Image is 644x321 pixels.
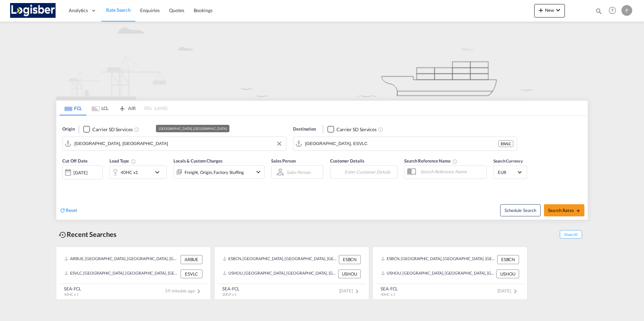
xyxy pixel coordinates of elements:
[60,101,87,115] md-tab-item: FCL
[305,139,498,149] input: Search by Port
[274,139,284,149] button: Clear Input
[493,158,523,164] span: Search Currency
[500,204,541,216] button: Note: By default Schedule search will only considerorigin ports, destination ports and cut off da...
[621,5,632,16] div: P
[378,127,383,132] md-icon: Unchecked: Search for CY (Container Yard) services for all selected carriers.Checked : Search for...
[452,159,458,164] md-icon: Your search will be saved by the below given name
[417,167,486,177] input: Search Reference Name
[271,158,296,164] span: Sales Person
[106,7,131,13] span: Rate Search
[60,207,66,213] md-icon: icon-refresh
[336,126,377,133] div: Carrier SD Services
[496,270,519,278] div: USHOU
[165,288,203,293] span: 59 minutes ago
[595,7,603,17] div: icon-magnify
[69,7,88,14] span: Analytics
[181,270,202,278] div: ESVLC
[64,286,81,292] div: SEA-FCL
[185,168,244,177] div: Freight Origin Factory Stuffing
[153,168,165,176] md-icon: icon-chevron-down
[339,255,361,264] div: ESBCN
[64,270,179,278] div: ESVLC, Valencia, Spain, Southern Europe, Europe
[595,7,603,15] md-icon: icon-magnify
[56,227,119,242] div: Recent Searches
[497,288,519,293] span: [DATE]
[339,288,361,293] span: [DATE]
[345,167,395,177] input: Enter Customer Details
[286,167,311,177] md-select: Sales Person
[537,7,562,13] span: New
[537,6,545,14] md-icon: icon-plus 400-fg
[118,104,126,109] md-icon: icon-airplane
[131,159,136,164] md-icon: Select multiple loads to view rates
[114,101,140,115] md-tab-item: AIR
[134,127,139,132] md-icon: Unchecked: Search for CY (Container Yard) services for all selected carriers.Checked : Search for...
[353,287,361,295] md-icon: icon-chevron-right
[60,207,77,214] div: icon-refreshReset
[330,158,364,164] span: Customer Details
[62,158,88,164] span: Cut Off Date
[327,126,377,133] md-checkbox: Checkbox No Ink
[64,292,78,296] span: 40HC x 1
[109,158,136,164] span: Load Type
[140,7,160,13] span: Enquiries
[498,169,517,175] span: EUR
[73,170,87,176] div: [DATE]
[74,139,283,149] input: Search by Port
[498,140,513,147] div: ESVLC
[607,5,618,16] span: Help
[83,126,132,133] md-checkbox: Checkbox No Ink
[60,101,167,115] md-pagination-wrapper: Use the left and right arrow keys to navigate between tabs
[544,204,584,216] button: Search Ratesicon-arrow-right
[497,167,523,177] md-select: Select Currency: € EUREuro
[497,255,519,264] div: ESBCN
[293,137,517,150] md-input-container: Valencia, ESVLC
[338,270,361,278] div: USHOU
[560,230,582,239] span: Show All
[181,255,202,264] div: ARBUE
[214,247,369,300] recent-search-card: ESBCN, [GEOGRAPHIC_DATA], [GEOGRAPHIC_DATA], [GEOGRAPHIC_DATA], [GEOGRAPHIC_DATA] ESBCNUSHOU, [GE...
[381,292,395,296] span: 40HC x 1
[222,286,239,292] div: SEA-FCL
[554,6,562,14] md-icon: icon-chevron-down
[62,165,103,179] div: [DATE]
[159,125,227,132] div: [GEOGRAPHIC_DATA], [GEOGRAPHIC_DATA]
[64,255,179,264] div: ARBUE, Buenos Aires, Argentina, South America, Americas
[62,126,74,133] span: Origin
[56,116,588,220] div: Origin Checkbox No InkUnchecked: Search for CY (Container Yard) services for all selected carrier...
[63,137,286,150] md-input-container: Buenos Aires, ARBUE
[10,3,56,18] img: d7a75e507efd11eebffa5922d020a472.png
[293,126,316,133] span: Destination
[66,207,77,213] span: Reset
[92,126,132,133] div: Carrier SD Services
[381,255,495,264] div: ESBCN, Barcelona, Spain, Southern Europe, Europe
[173,165,264,179] div: Freight Origin Factory Stuffingicon-chevron-down
[173,158,223,164] span: Locals & Custom Charges
[87,101,114,115] md-tab-item: LCL
[109,166,167,179] div: 40HC x1icon-chevron-down
[381,270,495,278] div: USHOU, Houston, TX, United States, North America, Americas
[373,247,527,300] recent-search-card: ESBCN, [GEOGRAPHIC_DATA], [GEOGRAPHIC_DATA], [GEOGRAPHIC_DATA], [GEOGRAPHIC_DATA] ESBCNUSHOU, [GE...
[381,286,398,292] div: SEA-FCL
[59,231,67,239] md-icon: icon-backup-restore
[121,168,138,177] div: 40HC x1
[194,7,213,13] span: Bookings
[576,208,580,213] md-icon: icon-arrow-right
[222,292,236,296] span: 20GP x 1
[169,7,184,13] span: Quotes
[223,270,336,278] div: USHOU, Houston, TX, United States, North America, Americas
[404,158,458,164] span: Search Reference Name
[511,287,519,295] md-icon: icon-chevron-right
[534,4,565,17] button: icon-plus 400-fgNewicon-chevron-down
[254,168,262,176] md-icon: icon-chevron-down
[56,22,588,100] img: new-FCL.png
[62,179,67,188] md-datepicker: Select
[548,208,580,213] span: Search Rates
[56,247,211,300] recent-search-card: ARBUE, [GEOGRAPHIC_DATA], [GEOGRAPHIC_DATA], [GEOGRAPHIC_DATA], [GEOGRAPHIC_DATA] ARBUEESVLC, [GE...
[607,5,621,17] div: Help
[195,287,203,295] md-icon: icon-chevron-right
[223,255,337,264] div: ESBCN, Barcelona, Spain, Southern Europe, Europe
